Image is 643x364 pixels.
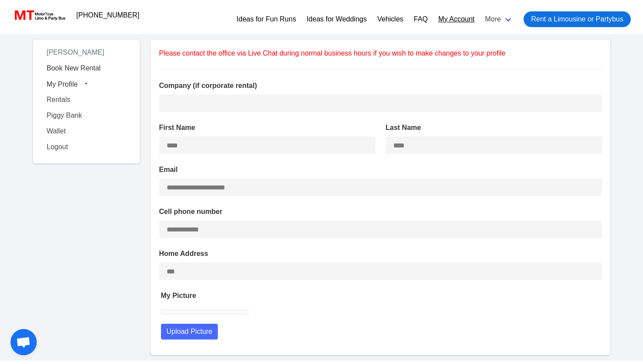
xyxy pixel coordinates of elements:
[12,9,66,21] img: MotorToys Logo
[307,14,367,24] a: Ideas for Weddings
[159,164,602,175] label: Email
[42,139,131,155] a: Logout
[159,80,602,91] label: Company (if corporate rental)
[386,122,602,133] label: Last Name
[167,326,213,337] span: Upload Picture
[531,14,623,24] span: Rent a Limousine or Partybus
[480,8,518,31] a: More
[161,290,602,301] label: My Picture
[161,324,218,339] button: Upload Picture
[377,14,403,24] a: Vehicles
[71,7,145,24] a: [PHONE_NUMBER]
[159,122,375,133] label: First Name
[42,92,131,108] a: Rentals
[524,11,631,27] a: Rent a Limousine or Partybus
[438,14,475,24] a: My Account
[159,248,602,259] label: Home Address
[159,48,602,59] p: Please contact the office via Live Chat during normal business hours if you wish to make changes ...
[161,310,248,314] img: 150
[414,14,428,24] a: FAQ
[42,123,131,139] a: Wallet
[42,108,131,123] a: Piggy Bank
[42,60,131,76] a: Book New Rental
[237,14,296,24] a: Ideas for Fun Runs
[47,80,78,87] span: My Profile
[10,329,37,355] a: Open chat
[159,206,602,217] label: Cell phone number
[42,45,110,59] span: [PERSON_NAME]
[42,76,131,92] button: My Profile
